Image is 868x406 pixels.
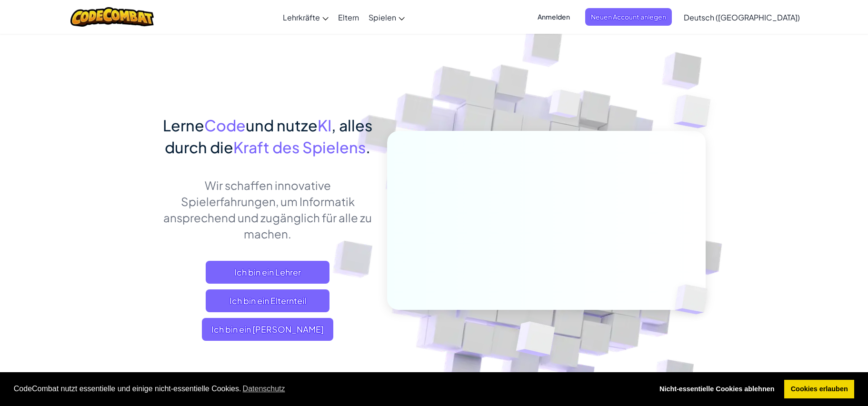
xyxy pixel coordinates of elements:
[366,138,370,157] span: .
[278,4,333,30] a: Lehrkräfte
[684,12,800,22] span: Deutsch ([GEOGRAPHIC_DATA])
[283,12,320,22] span: Lehrkräfte
[531,71,599,142] img: Overlap cubes
[206,289,329,312] a: Ich bin ein Elternteil
[163,116,204,135] span: Lerne
[163,177,373,242] p: Wir schaffen innovative Spielerfahrungen, um Informatik ansprechend und zugänglich für alle zu ma...
[369,12,396,22] span: Spielen
[653,380,781,399] a: deny cookies
[492,301,578,380] img: Overlap cubes
[679,4,805,30] a: Deutsch ([GEOGRAPHIC_DATA])
[784,380,854,399] a: allow cookies
[585,8,672,26] button: Neuen Account anlegen
[364,4,409,30] a: Spielen
[202,318,333,341] button: Ich bin ein [PERSON_NAME]
[206,261,329,284] a: Ich bin ein Lehrer
[318,116,331,135] span: KI
[246,116,318,135] span: und nutze
[241,382,286,396] a: learn more about cookies
[658,265,730,334] img: Overlap cubes
[655,71,737,152] img: Overlap cubes
[70,7,154,27] img: CodeCombat logo
[333,4,364,30] a: Eltern
[204,116,246,135] span: Code
[532,8,576,26] button: Anmelden
[14,382,646,396] span: CodeCombat nutzt essentielle und einige nicht-essentielle Cookies.
[233,138,366,157] span: Kraft des Spielens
